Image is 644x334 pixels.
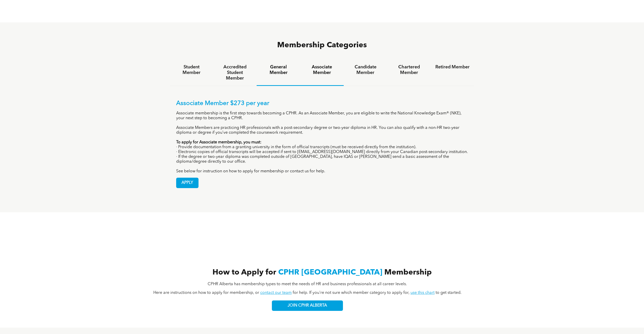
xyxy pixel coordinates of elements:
[176,145,468,150] p: · Provide documentation from a granting university in the form of official transcripts (must be r...
[174,64,209,75] h4: Student Member
[176,126,468,135] p: Associate Members are practicing HR professionals with a post-secondary degree or two-year diplom...
[176,140,261,144] strong: To apply for Associate membership, you must:
[392,64,426,75] h4: Chartered Member
[293,291,409,295] span: for help. If you're not sure which member category to apply for,
[410,291,435,295] a: use this chart
[176,155,468,164] p: · If the degree or two-year diploma was completed outside of [GEOGRAPHIC_DATA], have IQAS or [PER...
[348,64,383,75] h4: Candidate Member
[176,150,468,155] p: · Electronic copies of official transcripts will be accepted if sent to [EMAIL_ADDRESS][DOMAIN_NA...
[208,282,407,286] span: CPHR Alberta has membership types to meet the needs of HR and business professionals at all caree...
[218,64,252,81] h4: Accredited Student Member
[277,41,367,49] span: Membership Categories
[176,111,468,121] p: Associate membership is the first step towards becoming a CPHR. As an Associate Member, you are e...
[260,291,292,295] a: contact our team
[261,64,295,75] h4: General Member
[305,64,339,75] h4: Associate Member
[278,269,382,276] span: CPHR [GEOGRAPHIC_DATA]
[288,303,327,308] span: JOIN CPHR ALBERTA
[435,64,470,70] h4: Retired Member
[212,269,276,276] span: How to Apply for
[436,291,461,295] span: to get started.
[176,178,198,188] span: APPLY
[176,100,468,107] p: Associate Member $273 per year
[384,269,432,276] span: Membership
[272,300,343,311] a: JOIN CPHR ALBERTA
[153,291,259,295] span: Here are instructions on how to apply for membership, or
[176,169,468,174] p: See below for instruction on how to apply for membership or contact us for help.
[176,178,199,188] a: APPLY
